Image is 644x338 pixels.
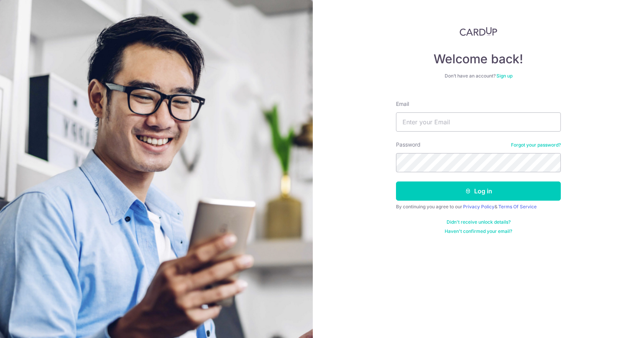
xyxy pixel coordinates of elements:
[460,27,497,36] img: CardUp Logo
[396,141,421,148] label: Password
[396,204,561,210] div: By continuing you agree to our &
[396,181,561,201] button: Log in
[498,204,537,209] a: Terms Of Service
[445,228,512,234] a: Haven't confirmed your email?
[511,142,561,148] a: Forgot your password?
[396,73,561,79] div: Don’t have an account?
[396,51,561,67] h4: Welcome back!
[447,219,511,225] a: Didn't receive unlock details?
[496,73,513,79] a: Sign up
[463,204,495,209] a: Privacy Policy
[396,112,561,132] input: Enter your Email
[396,100,409,108] label: Email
